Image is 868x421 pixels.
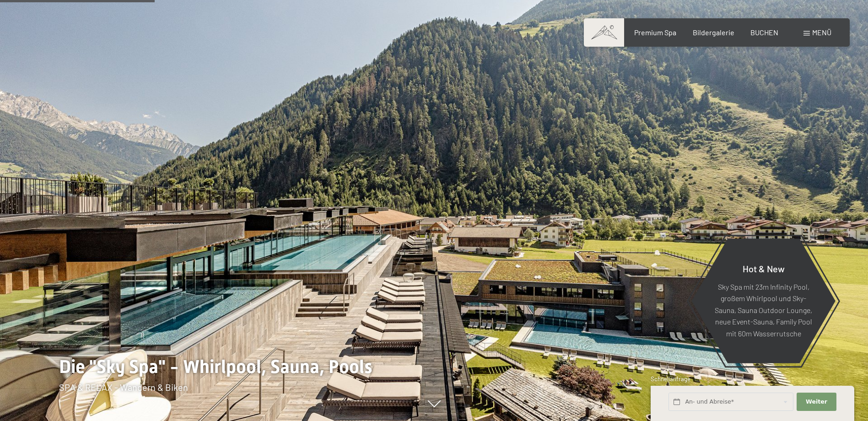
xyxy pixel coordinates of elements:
a: Bildergalerie [693,28,734,37]
span: Einwilligung Marketing* [346,232,422,242]
a: Hot & New Sky Spa mit 23m Infinity Pool, großem Whirlpool und Sky-Sauna, Sauna Outdoor Lounge, ne... [691,238,836,364]
p: Sky Spa mit 23m Infinity Pool, großem Whirlpool und Sky-Sauna, Sauna Outdoor Lounge, neue Event-S... [714,281,813,339]
button: Weiter [797,393,836,411]
span: Schnellanfrage [651,375,690,383]
a: Premium Spa [634,28,676,37]
span: 1 [650,399,652,406]
a: BUCHEN [750,28,778,37]
span: Menü [812,28,831,37]
span: Hot & New [743,263,785,274]
span: Weiter [806,398,827,406]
